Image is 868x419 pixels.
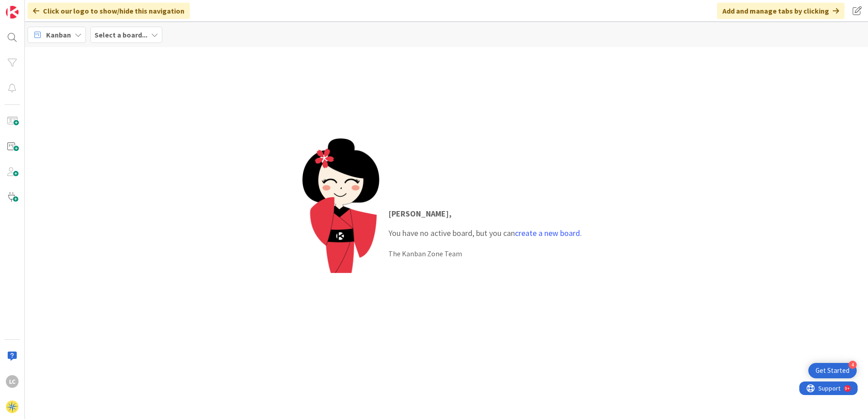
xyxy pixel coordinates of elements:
[388,248,582,259] div: The Kanban Zone Team
[388,208,452,219] strong: [PERSON_NAME] ,
[19,1,41,12] span: Support
[849,361,857,369] div: 4
[94,30,147,39] b: Select a board...
[6,375,19,388] div: LC
[46,29,71,40] span: Kanban
[816,366,849,375] div: Get Started
[6,6,19,19] img: Visit kanbanzone.com
[28,3,190,19] div: Click our logo to show/hide this navigation
[717,3,844,19] div: Add and manage tabs by clicking
[46,4,50,11] div: 9+
[808,363,857,378] div: Open Get Started checklist, remaining modules: 4
[515,228,580,238] a: create a new board
[388,227,582,239] div: You have no active board, but you can .
[6,400,19,413] img: avatar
